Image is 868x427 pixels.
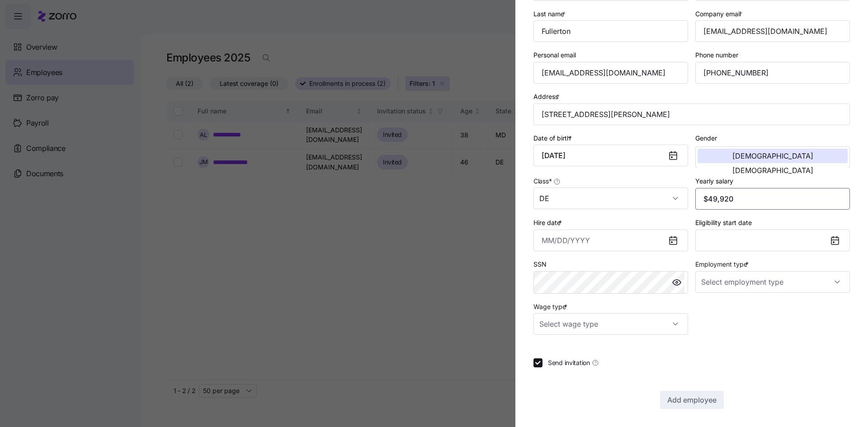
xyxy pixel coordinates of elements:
label: Eligibility start date [695,218,752,228]
label: Wage type [533,302,569,312]
input: Last name [533,20,688,42]
input: Select employment type [695,271,850,293]
label: Gender [695,133,717,143]
input: MM/DD/YYYY [533,230,688,251]
span: [DEMOGRAPHIC_DATA] [732,167,813,174]
label: Last name [533,9,567,19]
input: Class [533,188,688,209]
label: Phone number [695,50,738,60]
label: Hire date [533,218,564,228]
span: Class * [533,177,552,186]
label: Employment type [695,259,750,269]
span: Send invitation [548,358,590,367]
input: MM/DD/YYYY [533,145,688,166]
label: SSN [533,259,547,269]
button: Add employee [660,391,724,409]
label: Personal email [533,50,576,60]
input: Phone number [695,62,850,84]
input: Yearly salary [695,188,850,210]
label: Yearly salary [695,176,733,186]
input: Personal email [533,62,688,84]
label: Date of birth [533,133,574,143]
label: Address [533,92,561,102]
input: Address [533,103,850,125]
input: Company email [695,20,850,42]
span: Add employee [667,394,717,405]
label: Company email [695,9,744,19]
input: Select wage type [533,313,688,335]
span: [DEMOGRAPHIC_DATA] [732,152,813,160]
